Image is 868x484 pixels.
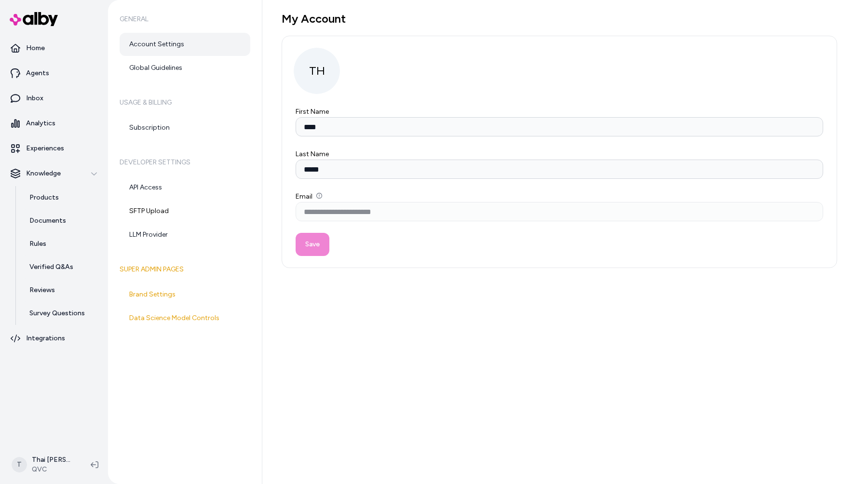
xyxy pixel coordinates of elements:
a: Agents [4,62,104,85]
p: Thai [PERSON_NAME] [32,455,75,465]
a: Survey Questions [20,302,104,325]
button: Knowledge [4,162,104,185]
p: Reviews [29,285,55,295]
a: SFTP Upload [120,200,250,223]
a: API Access [120,176,250,199]
h6: Super Admin Pages [120,256,250,283]
p: Home [26,43,45,53]
p: Documents [29,216,66,226]
a: Home [4,37,104,60]
a: Products [20,186,104,209]
p: Survey Questions [29,309,85,318]
p: Rules [29,239,46,249]
label: Email [296,192,322,201]
label: First Name [296,108,329,116]
h1: My Account [282,12,837,26]
span: QVC [32,465,75,474]
h6: Developer Settings [120,149,250,176]
h6: Usage & Billing [120,89,250,116]
a: Global Guidelines [120,56,250,80]
p: Verified Q&As [29,262,73,272]
p: Analytics [26,119,55,128]
button: TThai [PERSON_NAME]QVC [6,449,83,480]
span: TH [294,48,340,94]
a: Brand Settings [120,283,250,306]
a: Documents [20,209,104,232]
a: Verified Q&As [20,255,104,279]
a: Integrations [4,327,104,350]
a: Analytics [4,112,104,135]
p: Integrations [26,334,65,343]
a: Experiences [4,137,104,160]
label: Last Name [296,150,329,158]
img: alby Logo [10,12,58,26]
p: Agents [26,68,49,78]
p: Inbox [26,94,43,103]
h6: General [120,6,250,33]
a: Data Science Model Controls [120,307,250,330]
a: Reviews [20,279,104,302]
a: Account Settings [120,33,250,56]
a: LLM Provider [120,223,250,246]
a: Inbox [4,87,104,110]
a: Subscription [120,116,250,139]
p: Products [29,193,59,202]
a: Rules [20,232,104,255]
span: T [12,457,27,472]
p: Experiences [26,144,64,153]
button: Email [316,193,322,199]
p: Knowledge [26,169,61,178]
